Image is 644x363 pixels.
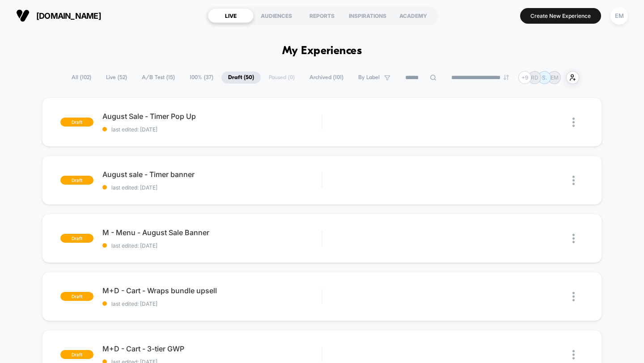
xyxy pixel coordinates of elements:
p: RD [531,74,538,81]
h1: My Experiences [282,45,362,58]
span: By Label [358,74,380,81]
div: AUDIENCES [254,8,299,23]
span: draft [60,350,93,359]
img: close [572,234,575,243]
span: last edited: [DATE] [102,242,322,249]
span: M+D - Cart - 3-tier GWP [102,344,322,353]
span: last edited: [DATE] [102,126,322,133]
div: EM [610,7,628,25]
div: INSPIRATIONS [345,8,390,23]
span: August Sale - Timer Pop Up [102,112,322,121]
div: LIVE [208,8,254,23]
span: Live ( 52 ) [99,72,134,84]
button: [DOMAIN_NAME] [13,8,104,23]
span: draft [60,176,93,185]
span: draft [60,234,93,243]
span: 100% ( 37 ) [183,72,220,84]
span: M+D - Cart - Wraps bundle upsell [102,286,322,295]
img: close [572,118,575,127]
div: REPORTS [299,8,345,23]
button: EM [608,7,631,25]
img: Visually logo [16,9,30,22]
span: M - Menu - August Sale Banner [102,228,322,237]
span: August sale - Timer banner [102,170,322,179]
span: last edited: [DATE] [102,184,322,191]
p: S. [542,74,547,81]
span: draft [60,292,93,301]
span: last edited: [DATE] [102,300,322,307]
span: Archived ( 101 ) [303,72,350,84]
p: EM [551,74,559,81]
span: draft [60,118,93,127]
span: [DOMAIN_NAME] [36,11,101,21]
span: A/B Test ( 15 ) [135,72,182,84]
img: close [572,176,575,185]
button: Create New Experience [520,8,601,24]
img: end [504,75,509,80]
img: close [572,292,575,301]
span: All ( 102 ) [65,72,98,84]
img: close [572,350,575,359]
div: + 9 [518,71,531,84]
span: Draft ( 50 ) [221,72,261,84]
div: ACADEMY [390,8,436,23]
